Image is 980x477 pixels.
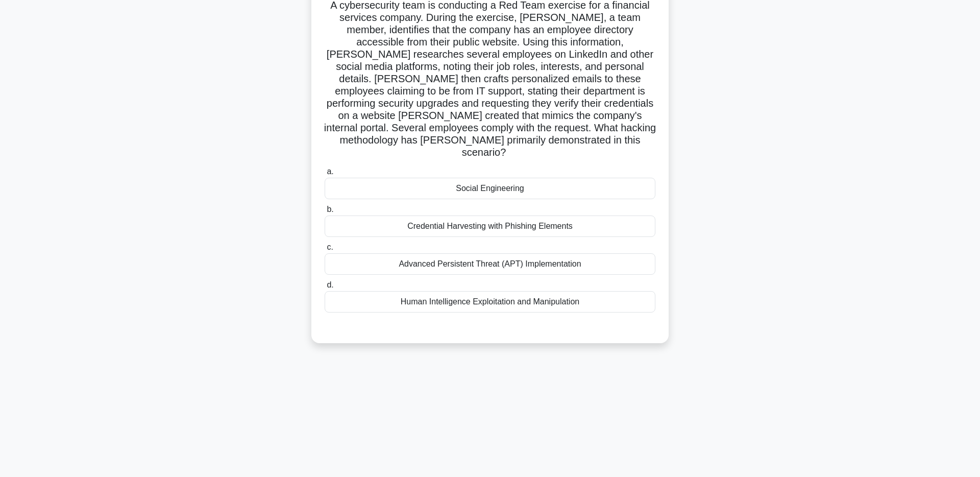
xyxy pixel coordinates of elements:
span: d. [327,280,333,289]
span: b. [327,205,333,213]
div: Human Intelligence Exploitation and Manipulation [325,291,655,313]
div: Advanced Persistent Threat (APT) Implementation [325,253,655,275]
span: a. [327,167,333,176]
span: c. [327,243,333,251]
div: Social Engineering [325,178,655,199]
div: Credential Harvesting with Phishing Elements [325,216,655,237]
